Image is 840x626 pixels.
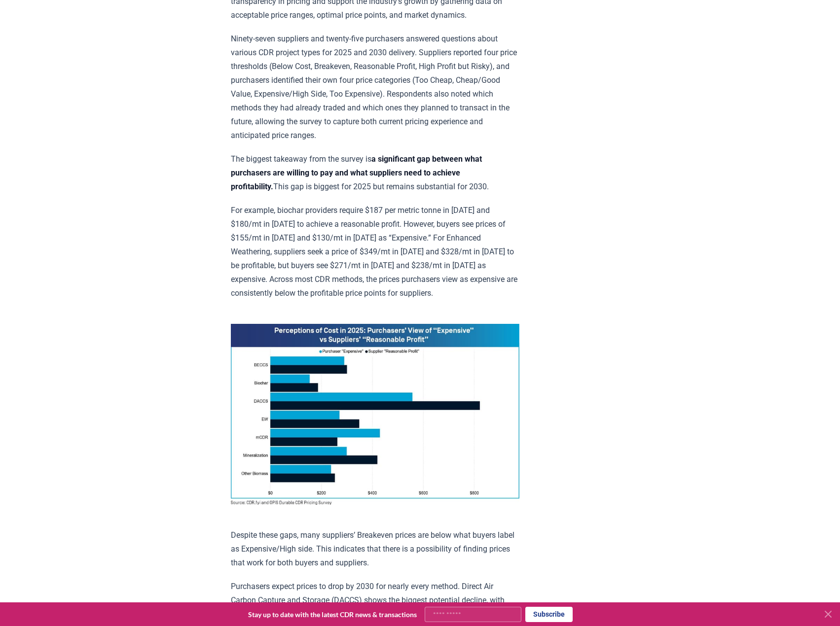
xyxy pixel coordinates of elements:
[231,32,519,142] p: Ninety-seven suppliers and twenty-five purchasers answered questions about various CDR project ty...
[231,528,519,570] p: Despite these gaps, many suppliers’ Breakeven prices are below what buyers label as Expensive/Hig...
[231,154,482,191] strong: a significant gap between what purchasers are willing to pay and what suppliers need to achieve p...
[231,204,519,300] p: For example, biochar providers require $187 per metric tonne in [DATE] and $180/mt in [DATE] to a...
[231,152,519,194] p: The biggest takeaway from the survey is This gap is biggest for 2025 but remains substantial for ...
[231,324,519,505] img: blog post image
